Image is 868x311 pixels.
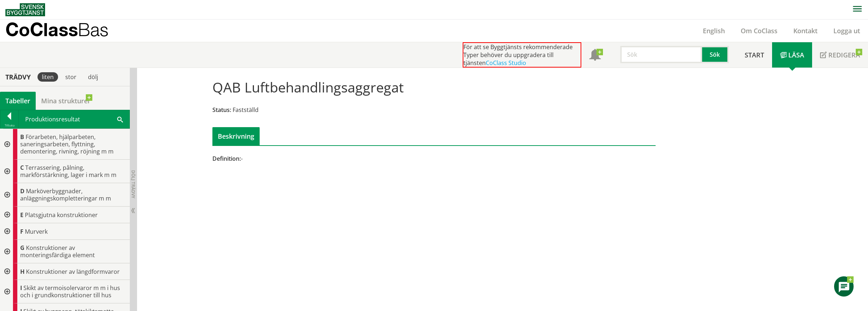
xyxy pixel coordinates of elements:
span: Terrassering, pålning, markförstärkning, lager i mark m m [20,164,116,179]
p: CoClass [5,25,109,34]
a: CoClassBas [5,20,124,42]
span: Platsgjutna konstruktioner [25,211,98,219]
span: Notifikationer [589,50,601,61]
span: Konstruktioner av monteringsfärdiga element [20,244,95,259]
a: English [695,26,733,35]
div: Tillbaka [0,122,18,128]
span: H [20,268,25,276]
span: Läsa [788,51,804,59]
span: I [20,284,22,292]
span: Redigera [828,51,860,59]
button: Sök [702,46,729,63]
span: Murverk [25,228,48,236]
span: G [20,244,25,252]
a: Redigera [812,42,868,68]
a: Läsa [772,42,812,68]
span: Sök i tabellen [117,115,123,123]
a: Start [737,42,772,68]
a: CoClass Studio [486,59,526,67]
a: Om CoClass [733,26,785,35]
h1: QAB Luftbehandlingsaggregat [212,79,404,95]
span: C [20,164,24,172]
div: - [212,155,504,163]
span: Start [745,51,764,59]
span: Konstruktioner av längdformvaror [26,268,120,276]
div: Produktionsresultat [19,110,129,128]
div: stor [61,72,81,82]
span: Status: [212,106,231,114]
div: Beskrivning [212,127,260,145]
span: D [20,187,25,195]
span: B [20,133,24,141]
span: Bas [78,19,109,40]
div: liten [38,72,58,82]
div: dölj [84,72,102,82]
span: E [20,211,23,219]
a: Logga ut [825,26,868,35]
span: Definition: [212,155,241,163]
span: Fastställd [233,106,259,114]
span: F [20,228,23,236]
img: Svensk Byggtjänst [5,3,45,16]
a: Mina strukturer [36,92,96,110]
a: Kontakt [785,26,825,35]
div: Trädvy [1,73,35,81]
span: Dölj trädvy [130,170,136,198]
span: Förarbeten, hjälparbeten, saneringsarbeten, flyttning, demontering, rivning, röjning m m [20,133,114,155]
span: Skikt av termoisolervaror m m i hus och i grundkonstruktioner till hus [20,284,120,299]
input: Sök [620,46,702,63]
span: Marköverbyggnader, anläggningskompletteringar m m [20,187,111,202]
div: För att se Byggtjänsts rekommenderade Typer behöver du uppgradera till tjänsten [463,42,581,68]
